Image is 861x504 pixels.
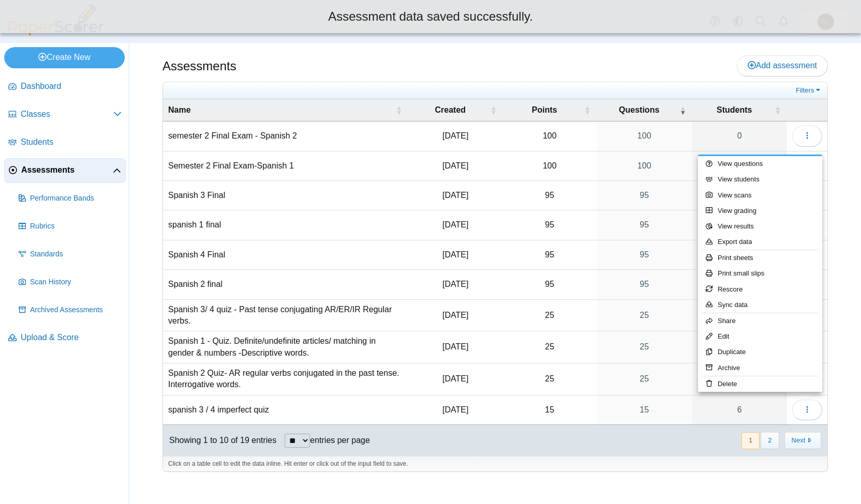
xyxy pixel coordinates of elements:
[4,74,126,99] a: Dashboard
[163,151,408,181] td: Semester 2 Final Exam-Spanish 1
[692,300,786,331] a: 8
[503,240,597,270] td: 95
[597,300,692,331] a: 25
[163,300,408,332] td: Spanish 3/ 4 quiz - Past tense conjugating AR/ER/IR Regular verbs.
[503,300,597,332] td: 25
[442,342,468,351] time: Jan 23, 2025 at 1:25 PM
[503,270,597,299] td: 95
[310,436,370,445] label: entries per page
[163,240,408,270] td: Spanish 4 Final
[14,270,126,295] a: Scan History
[163,270,408,299] td: Spanish 2 final
[698,329,822,344] a: Edit
[163,425,276,456] div: Showing 1 to 10 of 19 entries
[698,234,822,250] a: Export data
[692,395,786,424] a: 6
[597,151,692,180] a: 100
[692,270,786,299] a: 87
[692,181,786,210] a: 6
[597,270,692,299] a: 95
[442,161,468,170] time: May 29, 2025 at 8:50 AM
[435,105,466,114] span: Created
[692,363,786,395] a: 78
[503,331,597,363] td: 25
[597,240,692,269] a: 95
[30,193,122,204] span: Performance Bands
[793,85,825,96] a: Filters
[597,181,692,210] a: 95
[775,99,781,121] span: Students : Activate to sort
[442,220,468,229] time: Dec 13, 2024 at 9:32 AM
[698,156,822,172] a: View questions
[740,432,821,449] nav: pagination
[163,456,827,471] div: Click on a table cell to edit the data inline. Hit enter or click out of the input field to save.
[442,311,468,319] time: Jan 23, 2025 at 12:52 PM
[698,313,822,329] a: Share
[741,432,760,449] button: 1
[30,277,122,287] span: Scan History
[698,188,822,203] a: View scans
[21,164,113,176] span: Assessments
[30,305,122,315] span: Archived Assessments
[584,99,590,121] span: Points : Activate to sort
[503,210,597,240] td: 95
[163,395,408,425] td: spanish 3 / 4 imperfect quiz
[4,47,125,68] a: Create New
[597,210,692,239] a: 95
[698,250,822,266] a: Print sheets
[503,151,597,181] td: 100
[698,203,822,219] a: View grading
[21,109,113,120] span: Classes
[503,181,597,210] td: 95
[748,61,817,70] span: Add assessment
[784,432,821,449] button: Next
[692,331,786,363] a: 61
[163,210,408,240] td: spanish 1 final
[21,332,122,343] span: Upload & Score
[4,102,126,127] a: Classes
[30,249,122,259] span: Standards
[692,240,786,269] a: 4
[692,210,786,239] a: 56
[14,298,126,323] a: Archived Assessments
[619,105,659,114] span: Questions
[491,99,497,121] span: Created : Activate to sort
[4,158,126,183] a: Assessments
[698,376,822,392] a: Delete
[442,191,468,200] time: Dec 12, 2024 at 10:55 PM
[442,405,468,414] time: Feb 25, 2025 at 7:07 PM
[532,105,557,114] span: Points
[442,131,468,140] time: May 29, 2025 at 2:51 PM
[162,57,236,75] h1: Assessments
[698,360,822,376] a: Archive
[698,344,822,360] a: Duplicate
[503,121,597,151] td: 100
[737,55,828,76] a: Add assessment
[698,219,822,234] a: View results
[717,105,752,114] span: Students
[698,172,822,187] a: View students
[163,121,408,151] td: semester 2 Final Exam - Spanish 2
[14,186,126,211] a: Performance Bands
[14,242,126,267] a: Standards
[442,280,468,288] time: Dec 12, 2024 at 10:53 PM
[442,250,468,259] time: Dec 12, 2024 at 10:56 PM
[761,432,779,449] button: 2
[4,28,108,37] a: PaperScorer
[168,105,191,114] span: Name
[597,363,692,395] a: 25
[163,181,408,210] td: Spanish 3 Final
[4,326,126,350] a: Upload & Score
[692,121,786,150] a: 0
[503,363,597,395] td: 25
[396,99,402,121] span: Name : Activate to sort
[698,297,822,313] a: Sync data
[597,121,692,150] a: 100
[597,331,692,363] a: 25
[30,221,122,232] span: Rubrics
[8,8,853,25] div: Assessment data saved successfully.
[163,363,408,395] td: Spanish 2 Quiz- AR regular verbs conjugated in the past tense. Interrogative words.
[14,214,126,239] a: Rubrics
[692,151,786,180] a: 0
[4,130,126,155] a: Students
